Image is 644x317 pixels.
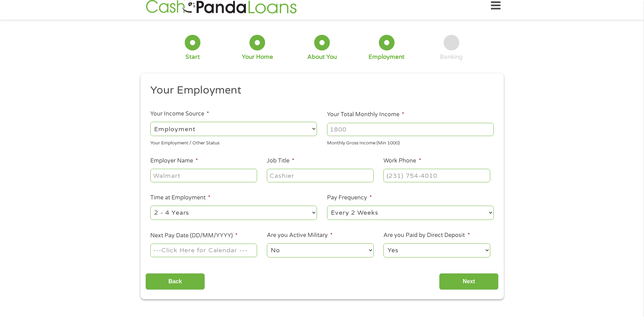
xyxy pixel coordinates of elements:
div: Your Employment / Other Status [150,137,317,147]
input: Back [145,273,205,290]
h2: Your Employment [150,84,488,97]
label: Are you Paid by Direct Deposit [383,232,470,239]
label: Job Title [267,157,294,165]
input: Next [439,273,499,290]
label: Are you Active Military [267,232,333,239]
div: About You [307,53,337,61]
div: Monthly Gross Income (Min 1000) [327,137,494,147]
div: Start [185,53,200,61]
input: ---Click Here for Calendar --- [150,244,257,257]
input: Cashier [267,169,373,182]
label: Work Phone [383,157,421,165]
div: Employment [368,53,405,61]
input: (231) 754-4010 [383,169,490,182]
label: Your Income Source [150,110,209,118]
label: Employer Name [150,157,198,165]
label: Your Total Monthly Income [327,111,404,118]
label: Next Pay Date (DD/MM/YYYY) [150,232,238,239]
div: Your Home [242,53,273,61]
input: 1800 [327,123,494,136]
label: Time at Employment [150,194,210,201]
label: Pay Frequency [327,194,372,201]
input: Walmart [150,169,257,182]
div: Banking [440,53,463,61]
